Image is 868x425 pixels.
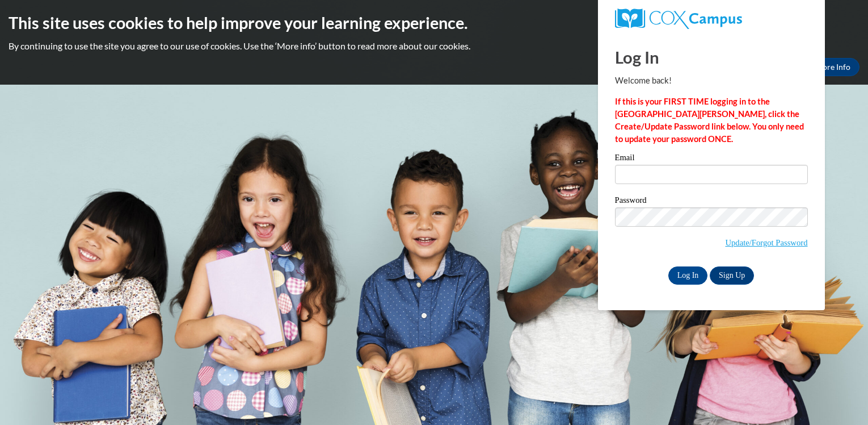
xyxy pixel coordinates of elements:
[615,9,742,29] img: COX Campus
[725,238,807,247] a: Update/Forgot Password
[615,45,808,69] h1: Log In
[615,9,808,29] a: COX Campus
[710,266,754,285] a: Sign Up
[9,40,859,52] p: By continuing to use the site you agree to our use of cookies. Use the ‘More info’ button to read...
[615,74,808,87] p: Welcome back!
[668,266,708,285] input: Log In
[615,97,804,144] strong: If this is your FIRST TIME logging in to the [GEOGRAPHIC_DATA][PERSON_NAME], click the Create/Upd...
[806,58,859,76] a: More Info
[615,153,808,165] label: Email
[615,196,808,207] label: Password
[9,11,859,34] h2: This site uses cookies to help improve your learning experience.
